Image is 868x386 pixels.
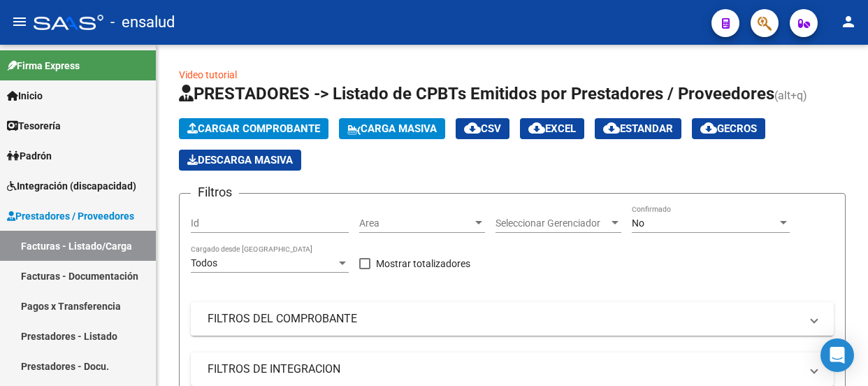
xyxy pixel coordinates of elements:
mat-icon: cloud_download [528,120,545,136]
mat-icon: menu [11,13,28,30]
span: Tesorería [7,118,61,134]
div: Open Intercom Messenger [820,338,854,372]
span: Todos [191,257,217,269]
span: Inicio [7,88,43,103]
mat-expansion-panel-header: FILTROS DE INTEGRACION [191,352,834,386]
span: Gecros [700,122,757,135]
mat-panel-title: FILTROS DE INTEGRACION [208,362,800,377]
span: Firma Express [7,58,80,73]
span: Cargar Comprobante [187,122,320,135]
span: Prestadores / Proveedores [7,208,134,224]
span: CSV [464,122,501,135]
span: Mostrar totalizadores [376,255,470,272]
span: Descarga Masiva [187,154,293,166]
mat-expansion-panel-header: FILTROS DEL COMPROBANTE [191,302,834,336]
button: Descarga Masiva [179,150,301,171]
button: Carga Masiva [339,118,445,139]
mat-icon: person [840,13,857,30]
button: EXCEL [520,118,584,139]
button: Cargar Comprobante [179,118,328,139]
a: Video tutorial [179,69,237,80]
span: No [632,217,644,229]
span: Area [359,217,472,229]
span: Padrón [7,148,52,164]
button: Gecros [692,118,765,139]
span: Carga Masiva [347,122,437,135]
span: EXCEL [528,122,576,135]
button: CSV [456,118,509,139]
mat-icon: cloud_download [603,120,620,136]
span: PRESTADORES -> Listado de CPBTs Emitidos por Prestadores / Proveedores [179,84,774,103]
mat-panel-title: FILTROS DEL COMPROBANTE [208,311,800,327]
mat-icon: cloud_download [700,120,717,136]
button: Estandar [595,118,681,139]
span: Seleccionar Gerenciador [496,217,609,229]
span: (alt+q) [774,89,807,102]
span: Integración (discapacidad) [7,178,136,194]
app-download-masive: Descarga masiva de comprobantes (adjuntos) [179,150,301,171]
h3: Filtros [191,183,239,202]
mat-icon: cloud_download [464,120,481,136]
span: - ensalud [110,7,175,38]
span: Estandar [603,122,673,135]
